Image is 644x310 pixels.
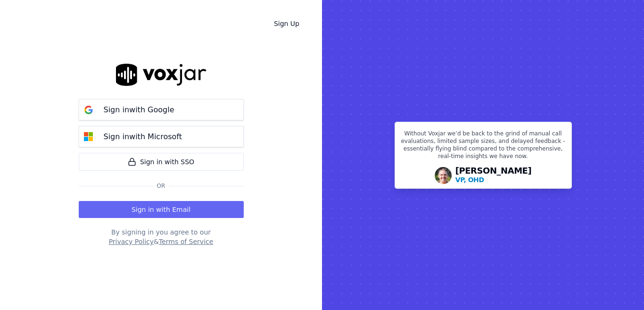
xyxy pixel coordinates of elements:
button: Privacy Policy [109,237,154,246]
p: Sign in with Microsoft [104,131,182,142]
span: Or [153,182,169,190]
img: Avatar [435,167,452,184]
p: Sign in with Google [104,104,174,116]
button: Terms of Service [159,237,213,246]
img: microsoft Sign in button [79,127,98,146]
a: Sign Up [266,15,307,32]
p: VP, OHD [455,175,484,184]
button: Sign inwith Google [79,99,244,120]
button: Sign inwith Microsoft [79,126,244,147]
img: logo [116,64,206,86]
img: google Sign in button [79,101,98,119]
p: Without Voxjar we’d be back to the grind of manual call evaluations, limited sample sizes, and de... [401,130,566,164]
button: Sign in with Email [79,201,244,218]
div: [PERSON_NAME] [455,167,532,184]
a: Sign in with SSO [79,153,244,171]
div: By signing in you agree to our & [79,227,244,246]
